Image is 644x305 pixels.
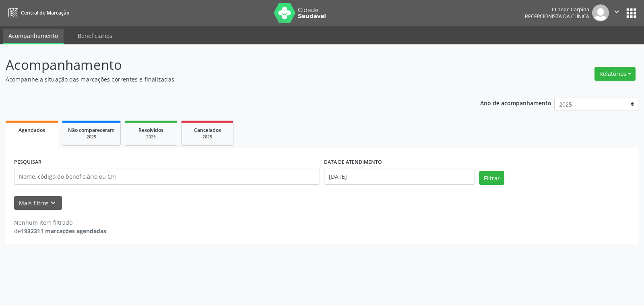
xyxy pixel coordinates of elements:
p: Ano de acompanhamento [480,98,551,108]
span: Cancelados [194,127,221,134]
strong: 1932311 marcações agendadas [21,227,106,235]
a: Beneficiários [72,29,118,43]
button: Mais filtroskeyboard_arrow_down [14,196,62,210]
button:  [609,4,624,21]
label: PESQUISAR [14,156,41,169]
div: 2025 [131,134,171,140]
div: 2025 [68,134,115,140]
div: de [14,227,106,235]
i:  [612,7,621,16]
span: Central de Marcação [21,9,69,16]
i: keyboard_arrow_down [49,198,58,207]
img: img [592,4,609,21]
button: apps [624,6,638,20]
button: Filtrar [479,171,504,185]
span: Não compareceram [68,127,115,134]
span: Agendados [19,127,45,134]
p: Acompanhamento [6,55,448,75]
a: Acompanhamento [3,29,64,44]
div: Nenhum item filtrado [14,218,106,227]
div: 2025 [187,134,227,140]
div: Clinope Carpina [525,6,589,13]
p: Acompanhe a situação das marcações correntes e finalizadas [6,75,448,84]
label: DATA DE ATENDIMENTO [324,156,382,169]
input: Nome, código do beneficiário ou CPF [14,169,320,185]
a: Central de Marcação [6,6,69,19]
span: Resolvidos [138,127,163,134]
input: Selecione um intervalo [324,169,475,185]
button: Relatórios [594,67,636,81]
span: Recepcionista da clínica [525,13,589,20]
